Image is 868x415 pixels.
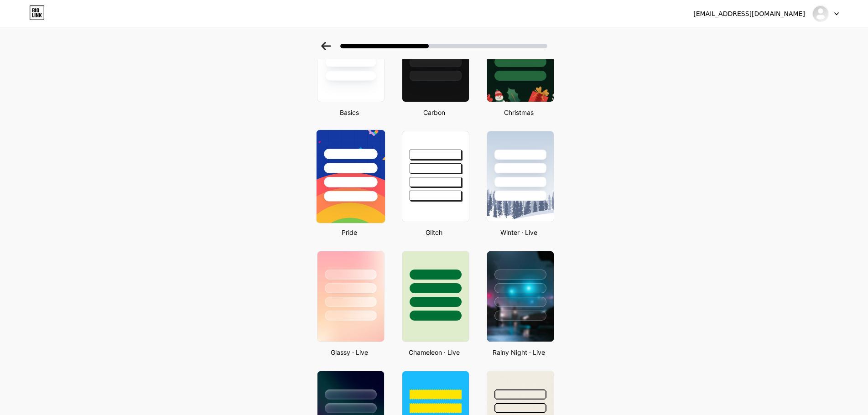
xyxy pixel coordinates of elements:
img: vongtramchualanh [812,5,829,22]
div: Glassy · Live [314,348,385,357]
div: [EMAIL_ADDRESS][DOMAIN_NAME] [693,9,805,19]
div: Pride [314,228,385,237]
div: Winter · Live [484,228,554,237]
img: pride-mobile.png [316,130,385,223]
div: Carbon [399,108,469,117]
div: Rainy Night · Live [484,348,554,357]
div: Chameleon · Live [399,348,469,357]
div: Basics [314,108,385,117]
div: Christmas [484,108,554,117]
div: Glitch [399,228,469,237]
